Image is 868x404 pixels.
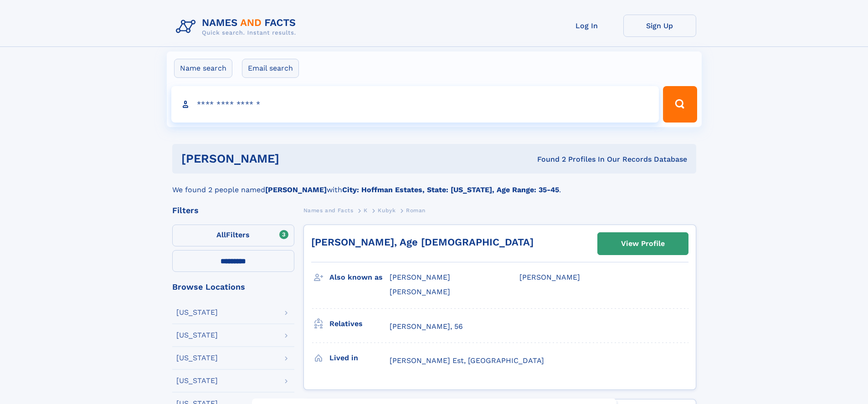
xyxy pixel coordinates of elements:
label: Filters [172,225,294,246]
label: Email search [242,59,299,78]
span: [PERSON_NAME] Est, [GEOGRAPHIC_DATA] [390,356,544,365]
div: Filters [172,206,294,215]
a: Names and Facts [303,205,354,216]
span: Roman [406,207,426,214]
a: [PERSON_NAME], 56 [390,322,463,332]
div: [US_STATE] [176,377,218,384]
span: [PERSON_NAME] [390,273,450,281]
div: View Profile [621,233,665,254]
a: Sign Up [623,15,696,37]
b: [PERSON_NAME] [265,185,327,194]
button: Search Button [663,86,697,123]
span: All [216,230,226,239]
h3: Relatives [329,316,390,332]
b: City: Hoffman Estates, State: [US_STATE], Age Range: 35-45 [342,185,559,194]
a: Log In [550,15,623,37]
span: [PERSON_NAME] [519,273,580,281]
div: [US_STATE] [176,309,218,316]
img: Logo Names and Facts [172,15,303,39]
div: [US_STATE] [176,332,218,339]
a: [PERSON_NAME], Age [DEMOGRAPHIC_DATA] [311,236,534,248]
a: Kubyk [378,205,395,216]
div: Found 2 Profiles In Our Records Database [408,154,687,164]
label: Name search [174,59,232,78]
span: [PERSON_NAME] [390,287,450,296]
h3: Lived in [329,350,390,366]
input: search input [171,86,659,123]
span: K [364,207,368,214]
span: Kubyk [378,207,395,214]
div: We found 2 people named with . [172,174,696,195]
a: K [364,205,368,216]
a: View Profile [598,233,688,255]
div: Browse Locations [172,283,294,291]
div: [US_STATE] [176,354,218,362]
h3: Also known as [329,270,390,285]
h1: [PERSON_NAME] [181,153,408,164]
